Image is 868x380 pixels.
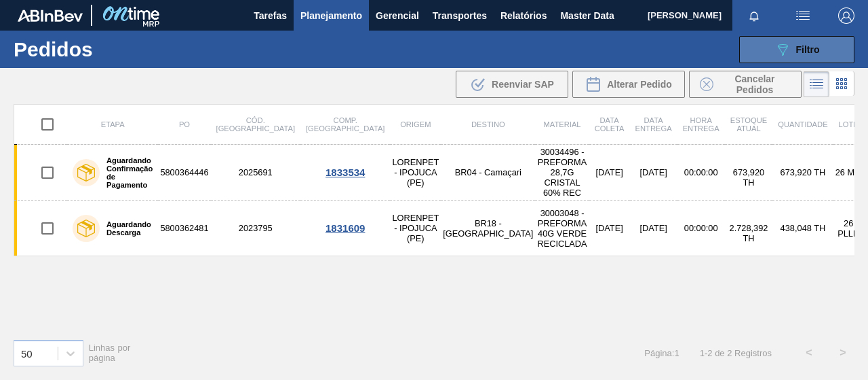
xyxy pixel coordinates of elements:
[644,348,679,358] span: Página : 1
[14,41,201,57] h1: Pedidos
[89,343,131,363] span: Linhas por página
[441,201,535,256] td: BR18 - [GEOGRAPHIC_DATA]
[18,10,83,22] img: TNhmsLtSVTkK8tSr43FrP2fwEKptu5GPRR3wAAAABJRU5ErkJggg==
[211,145,300,201] td: 2025691
[630,201,677,256] td: [DATE]
[500,7,547,24] span: Relatórios
[158,201,210,256] td: 5800362481
[300,7,362,24] span: Planejamento
[179,120,190,128] span: PO
[433,7,487,24] span: Transportes
[100,220,153,237] label: Aguardando Descarga
[492,79,554,90] span: Reenviar SAP
[390,145,441,201] td: LORENPET - IPOJUCA (PE)
[732,6,776,25] button: Notificações
[833,145,864,201] td: 26 MIL
[719,73,791,95] span: Cancelar Pedidos
[829,71,854,97] div: Visão em Cards
[772,201,833,256] td: 438,048 TH
[778,120,827,128] span: Quantidade
[635,116,672,133] span: Data entrega
[560,7,614,24] span: Master Data
[826,336,860,370] button: >
[100,156,153,189] label: Aguardando Confirmação de Pagamento
[739,36,854,63] button: Filtro
[254,7,287,24] span: Tarefas
[730,116,768,133] span: Estoque atual
[683,116,719,133] span: Hora Entrega
[838,7,854,24] img: Logout
[804,71,829,97] div: Visão em Lista
[795,7,811,24] img: userActions
[689,71,802,98] button: Cancelar Pedidos
[456,71,568,98] div: Reenviar SAP
[839,120,859,128] span: Lote
[730,223,768,243] span: 2.728,392 TH
[535,201,589,256] td: 30003048 - PREFORMA 40G VERDE RECICLADA
[441,145,535,201] td: BR04 - Camaçari
[833,201,864,256] td: 26 PLLD
[677,145,725,201] td: 00:00:00
[607,79,672,90] span: Alterar Pedido
[630,145,677,201] td: [DATE]
[211,201,300,256] td: 2023795
[400,120,431,128] span: Origem
[21,347,33,359] div: 50
[733,167,764,188] span: 673,920 TH
[589,201,630,256] td: [DATE]
[302,167,388,178] div: 1833534
[543,120,580,128] span: Material
[796,44,820,55] span: Filtro
[792,336,826,370] button: <
[595,116,625,133] span: Data coleta
[772,145,833,201] td: 673,920 TH
[376,7,419,24] span: Gerencial
[677,201,725,256] td: 00:00:00
[700,348,772,358] span: 1 - 2 de 2 Registros
[535,145,589,201] td: 30034496 - PREFORMA 28,7G CRISTAL 60% REC
[216,116,295,133] span: Cód. [GEOGRAPHIC_DATA]
[572,71,685,98] div: Alterar Pedido
[471,120,505,128] span: Destino
[589,145,630,201] td: [DATE]
[302,222,388,234] div: 1831609
[306,116,384,133] span: Comp. [GEOGRAPHIC_DATA]
[158,145,210,201] td: 5800364446
[390,201,441,256] td: LORENPET - IPOJUCA (PE)
[101,120,125,128] span: Etapa
[689,71,802,98] div: Cancelar Pedidos em Massa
